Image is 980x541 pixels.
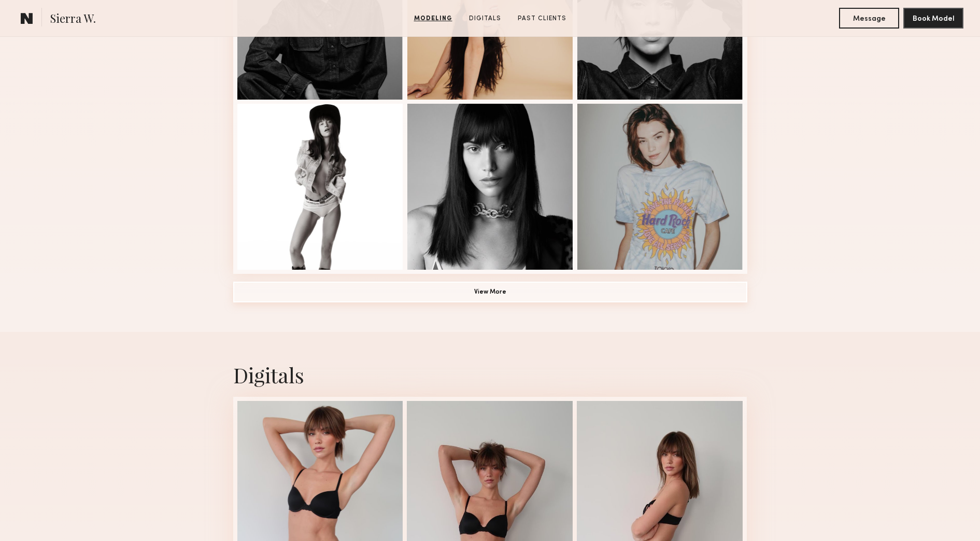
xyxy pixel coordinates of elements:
div: Digitals [233,361,747,389]
span: Sierra W. [50,10,96,29]
a: Modeling [410,14,457,23]
button: Book Model [903,8,963,29]
button: View More [233,282,747,302]
a: Digitals [465,14,505,23]
a: Past Clients [514,14,571,23]
button: Message [839,8,899,29]
a: Book Model [903,13,963,22]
